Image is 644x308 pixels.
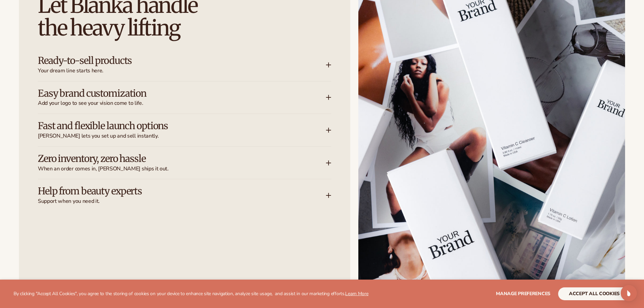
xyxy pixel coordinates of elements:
h3: Easy brand customization [38,88,306,99]
span: Add your logo to see your vision come to life. [38,100,326,107]
div: Open Intercom Messenger [621,285,637,301]
h3: Help from beauty experts [38,186,306,196]
h3: Zero inventory, zero hassle [38,153,306,164]
h3: Ready-to-sell products [38,55,306,66]
span: Support when you need it. [38,198,326,205]
span: Manage preferences [496,290,550,297]
p: By clicking "Accept All Cookies", you agree to the storing of cookies on your device to enhance s... [14,291,368,297]
span: [PERSON_NAME] lets you set up and sell instantly. [38,133,326,140]
a: Learn More [345,290,368,297]
h3: Fast and flexible launch options [38,121,306,131]
span: Your dream line starts here. [38,67,326,74]
button: Manage preferences [496,287,550,300]
span: When an order comes in, [PERSON_NAME] ships it out. [38,165,326,172]
button: accept all cookies [558,287,630,300]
